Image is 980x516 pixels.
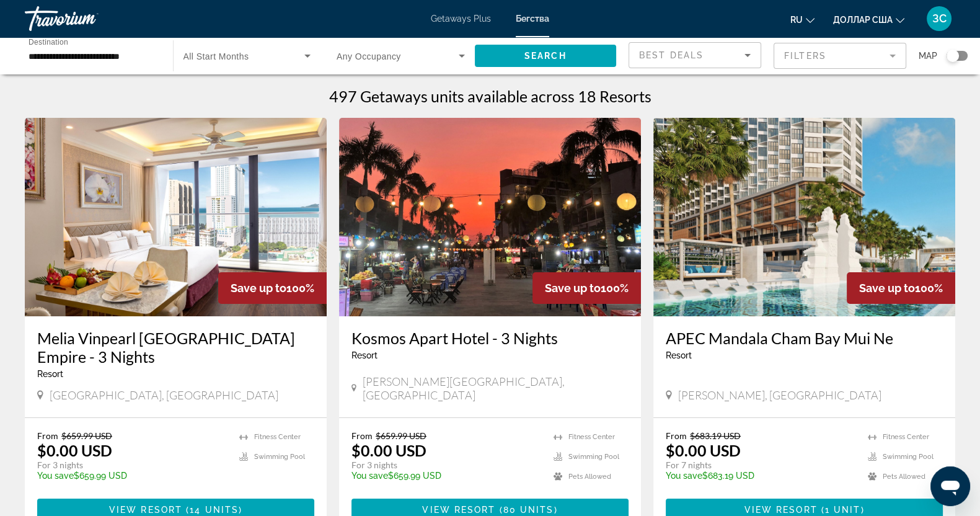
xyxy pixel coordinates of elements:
[545,282,601,295] span: Save up to
[351,471,388,481] span: You save
[25,118,327,316] img: S065I01X.jpg
[218,272,327,304] div: 100%
[825,505,861,515] span: 1 unit
[351,471,541,481] p: $659.99 USD
[339,118,641,316] img: RK39O01X.jpg
[653,118,955,316] img: DY34O01X.jpg
[666,471,702,481] span: You save
[568,453,619,461] span: Swimming Pool
[190,505,239,515] span: 14 units
[37,460,227,471] p: For 3 nights
[919,47,937,64] span: Map
[351,460,541,471] p: For 3 nights
[666,471,855,481] p: $683.19 USD
[37,329,314,366] a: Melia Vinpearl [GEOGRAPHIC_DATA] Empire - 3 Nights
[532,272,641,304] div: 100%
[690,430,741,441] span: $683.19 USD
[351,329,629,347] a: Kosmos Apart Hotel - 3 Nights
[351,350,377,360] span: Resort
[351,441,426,460] p: $0.00 USD
[524,51,567,61] span: Search
[859,282,915,295] span: Save up to
[923,6,955,32] button: Меню пользователя
[930,466,970,506] iframe: Кнопка запуска окна обмена сообщениями
[37,441,112,460] p: $0.00 USD
[182,505,242,515] span: ( )
[109,505,182,515] span: View Resort
[254,433,301,441] span: Fitness Center
[666,430,687,441] span: From
[329,87,651,105] h1: 497 Getaways units available across 18 Resorts
[503,505,554,515] span: 80 units
[376,430,426,441] span: $659.99 USD
[833,11,904,29] button: Изменить валюту
[568,473,611,481] span: Pets Allowed
[231,282,286,295] span: Save up to
[29,38,68,46] span: Destination
[639,50,704,60] span: Best Deals
[422,505,495,515] span: View Resort
[568,433,615,441] span: Fitness Center
[61,430,112,441] span: $659.99 USD
[666,329,943,347] a: APEC Mandala Cham Bay Mui Ne
[774,42,906,69] button: Filter
[25,2,149,35] a: Травориум
[678,388,881,402] span: [PERSON_NAME], [GEOGRAPHIC_DATA]
[666,441,741,460] p: $0.00 USD
[37,369,63,379] span: Resort
[744,505,817,515] span: View Resort
[183,51,249,61] span: All Start Months
[37,430,58,441] span: From
[639,48,751,63] mat-select: Sort by
[883,453,934,461] span: Swimming Pool
[883,473,925,481] span: Pets Allowed
[932,12,947,25] font: ЗС
[495,505,557,515] span: ( )
[37,471,227,481] p: $659.99 USD
[790,15,803,25] font: ru
[847,272,955,304] div: 100%
[351,430,373,441] span: From
[666,350,692,360] span: Resort
[337,51,401,61] span: Any Occupancy
[363,375,629,402] span: [PERSON_NAME][GEOGRAPHIC_DATA], [GEOGRAPHIC_DATA]
[475,45,617,67] button: Search
[50,388,278,402] span: [GEOGRAPHIC_DATA], [GEOGRAPHIC_DATA]
[883,433,929,441] span: Fitness Center
[666,460,855,471] p: For 7 nights
[833,15,893,25] font: доллар США
[37,471,74,481] span: You save
[790,11,814,29] button: Изменить язык
[431,14,491,24] a: Getaways Plus
[516,14,549,24] a: Бегства
[818,505,865,515] span: ( )
[254,453,305,461] span: Swimming Pool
